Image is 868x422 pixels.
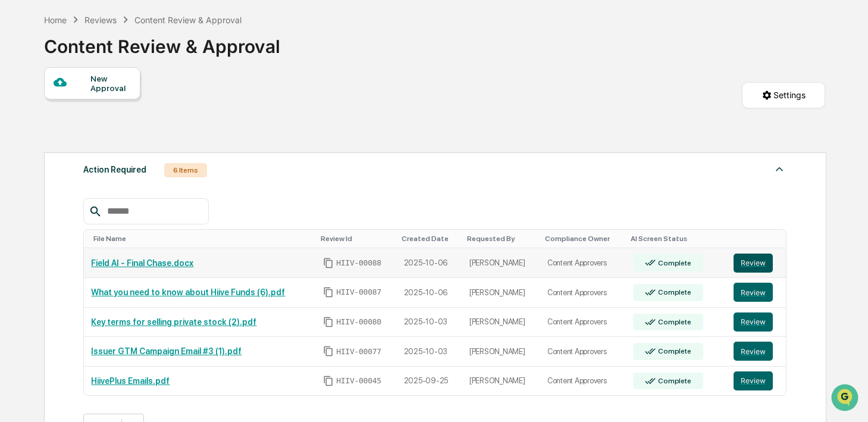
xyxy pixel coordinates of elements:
[84,15,117,25] div: Reviews
[397,278,462,308] td: 2025-10-06
[734,342,779,361] a: Review
[397,367,462,396] td: 2025-09-25
[323,287,334,298] span: Copy Id
[734,254,779,273] a: Review
[540,308,626,337] td: Content Approvers
[397,337,462,367] td: 2025-10-03
[545,235,621,243] div: Toggle SortBy
[91,287,285,297] a: What you need to know about Hiive Funds (6).pdf
[90,74,130,93] div: New Approval
[656,288,691,296] div: Complete
[98,150,148,162] span: Attestations
[734,312,773,332] button: Review
[734,312,779,332] a: Review
[44,26,280,57] div: Content Review & Approval
[91,346,242,356] a: Issuer GTM Campaign Email #3 (1).pdf
[12,151,21,161] div: 🖐️
[24,150,77,162] span: Preclearance
[631,235,722,243] div: Toggle SortBy
[656,259,691,267] div: Complete
[734,371,779,390] a: Review
[462,278,540,308] td: [PERSON_NAME]
[402,235,457,243] div: Toggle SortBy
[772,162,786,176] img: caret
[462,248,540,278] td: [PERSON_NAME]
[323,317,334,327] span: Copy Id
[656,377,691,385] div: Complete
[734,254,773,273] button: Review
[742,82,825,108] button: Settings
[323,258,334,268] span: Copy Id
[656,318,691,326] div: Complete
[83,162,146,177] div: Action Required
[91,317,256,327] a: Key terms for selling private stock (2).pdf
[734,342,773,361] button: Review
[397,248,462,278] td: 2025-10-06
[540,337,626,367] td: Content Approvers
[12,174,21,183] div: 🔎
[462,367,540,396] td: [PERSON_NAME]
[734,283,779,302] a: Review
[462,337,540,367] td: [PERSON_NAME]
[118,202,144,211] span: Pylon
[734,283,773,302] button: Review
[462,308,540,337] td: [PERSON_NAME]
[323,376,334,386] span: Copy Id
[202,95,217,109] button: Start new chat
[540,278,626,308] td: Content Approvers
[323,346,334,357] span: Copy Id
[84,201,144,211] a: Powered byPylon
[24,173,75,185] span: Data Lookup
[336,347,381,357] span: HIIV-00077
[336,376,381,386] span: HIIV-00045
[40,91,195,103] div: Start new chat
[164,163,207,177] div: 6 Items
[540,248,626,278] td: Content Approvers
[12,91,33,112] img: 1746055101610-c473b297-6a78-478c-a979-82029cc54cd1
[7,145,82,167] a: 🖐️Preclearance
[82,145,152,167] a: 🗄️Attestations
[91,258,193,268] a: Field AI - Final Chase.docx
[12,25,217,44] p: How can we help?
[321,235,392,243] div: Toggle SortBy
[736,235,781,243] div: Toggle SortBy
[93,235,311,243] div: Toggle SortBy
[7,168,80,189] a: 🔎Data Lookup
[656,347,691,355] div: Complete
[336,317,381,327] span: HIIV-00080
[734,371,773,390] button: Review
[830,383,862,415] iframe: Open customer support
[336,258,381,268] span: HIIV-00088
[336,287,381,297] span: HIIV-00087
[40,103,151,112] div: We're available if you need us!
[91,376,170,386] a: HiivePlus Emails.pdf
[467,235,535,243] div: Toggle SortBy
[397,308,462,337] td: 2025-10-03
[540,367,626,396] td: Content Approvers
[134,15,242,25] div: Content Review & Approval
[86,151,96,161] div: 🗄️
[44,15,67,25] div: Home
